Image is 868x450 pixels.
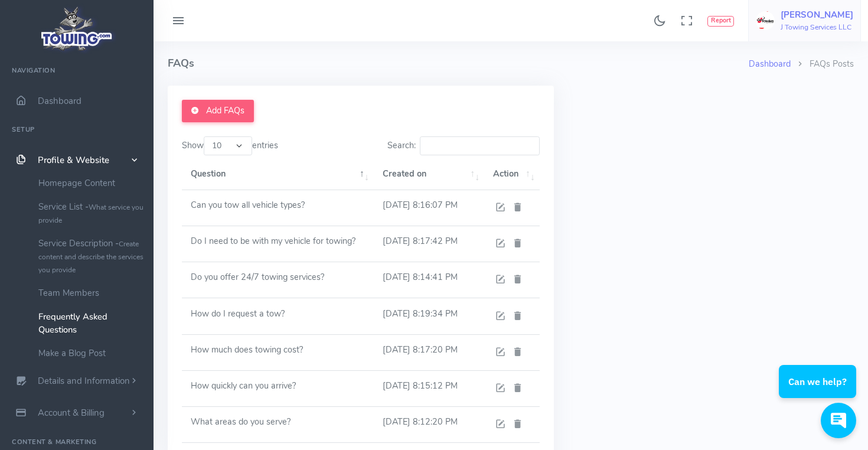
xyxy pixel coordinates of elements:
a: Dashboard [749,58,791,70]
th: Created on: activate to sort column ascending [374,159,484,190]
td: Do I need to be with my vehicle for towing? [182,226,374,262]
a: Service Description -Create content and describe the services you provide [30,231,154,281]
td: How quickly can you arrive? [182,371,374,407]
h4: FAQs [168,41,749,86]
span: Details and Information [38,376,130,387]
small: Create content and describe the services you provide [38,239,143,275]
h5: [PERSON_NAME] [781,10,853,19]
th: Question: activate to sort column descending [182,159,374,190]
span: Dashboard [38,95,81,107]
a: Homepage Content [30,171,154,195]
button: Report [707,16,734,27]
select: Showentries [204,136,252,155]
small: What service you provide [38,203,143,225]
li: FAQs Posts [791,58,854,71]
a: Frequently Asked Questions [30,305,154,341]
img: user-image [756,11,775,30]
h6: J Towing Services LLC [781,24,853,31]
td: Can you tow all vehicle types? [182,190,374,226]
span: Account & Billing [38,407,105,419]
td: [DATE] 8:15:12 PM [374,371,484,407]
label: Show entries [182,136,278,155]
td: [DATE] 8:16:07 PM [374,190,484,226]
td: [DATE] 8:14:41 PM [374,262,484,298]
a: Team Members [30,281,154,305]
th: Action: activate to sort column ascending [484,159,540,190]
td: [DATE] 8:17:20 PM [374,335,484,371]
td: [DATE] 8:17:42 PM [374,226,484,262]
td: Do you offer 24/7 towing services? [182,262,374,298]
a: Make a Blog Post [30,341,154,365]
a: Add FAQs [182,100,254,122]
a: Service List -What service you provide [30,195,154,231]
label: Search: [387,136,540,155]
td: How much does towing cost? [182,335,374,371]
img: logo [37,4,117,54]
iframe: Conversations [767,332,868,450]
td: What areas do you serve? [182,407,374,443]
td: How do I request a tow? [182,298,374,334]
span: Profile & Website [38,154,109,166]
td: [DATE] 8:19:34 PM [374,298,484,334]
td: [DATE] 8:12:20 PM [374,407,484,443]
input: Search: [420,136,540,155]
